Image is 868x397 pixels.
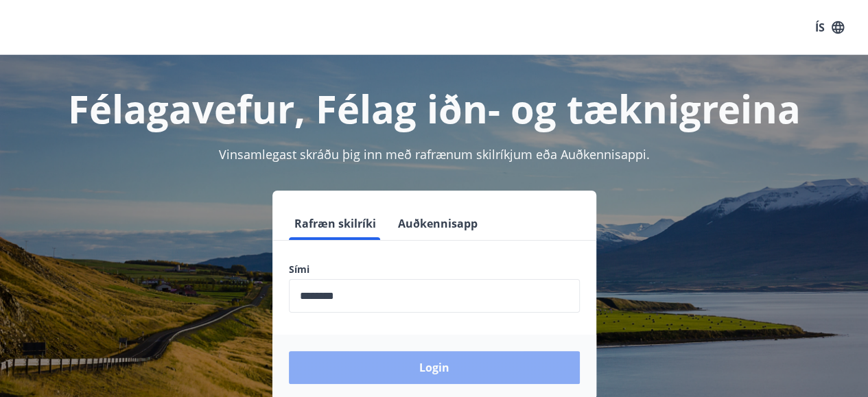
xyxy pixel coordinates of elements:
[289,207,382,240] button: Rafræn skilríki
[219,146,650,163] span: Vinsamlegast skráðu þig inn með rafrænum skilríkjum eða Auðkennisappi.
[289,351,580,384] button: Login
[392,207,483,240] button: Auðkennisapp
[16,82,852,134] h1: Félagavefur, Félag iðn- og tæknigreina
[808,15,852,40] button: ÍS
[289,263,580,276] label: Sími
